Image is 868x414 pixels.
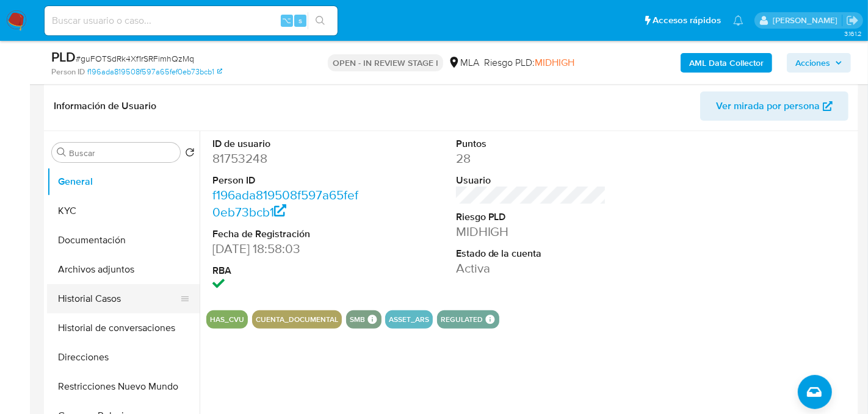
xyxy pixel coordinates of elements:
[448,56,479,70] div: MLA
[733,15,743,26] a: Notificaciones
[681,53,772,73] button: AML Data Collector
[212,240,363,257] dd: [DATE] 18:58:03
[846,14,859,27] a: Salir
[45,13,338,29] input: Buscar usuario o caso...
[282,15,291,26] span: ⌥
[456,150,606,167] dd: 28
[689,53,764,73] b: AML Data Collector
[456,174,606,187] dt: Usuario
[47,343,200,372] button: Direcciones
[47,284,190,313] button: Historial Casos
[47,255,200,284] button: Archivos adjuntos
[298,15,302,26] span: s
[716,91,820,121] span: Ver mirada por persona
[212,150,363,167] dd: 81753248
[51,66,85,77] b: Person ID
[535,55,574,70] span: MIDHIGH
[308,12,333,29] button: search-icon
[212,264,363,277] dt: RBA
[212,137,363,151] dt: ID de usuario
[773,15,842,26] p: gabriela.sanchez@mercadolibre.com
[51,47,76,66] b: PLD
[653,14,721,27] span: Accesos rápidos
[47,226,200,255] button: Documentación
[795,53,830,73] span: Acciones
[185,148,195,161] button: Volver al orden por defecto
[47,372,200,401] button: Restricciones Nuevo Mundo
[57,148,67,157] button: Buscar
[328,54,443,71] p: OPEN - IN REVIEW STAGE I
[700,91,848,121] button: Ver mirada por persona
[212,227,363,241] dt: Fecha de Registración
[87,66,222,77] a: f196ada819508f597a65fef0eb73bcb1
[456,260,606,277] dd: Activa
[456,210,606,224] dt: Riesgo PLD
[47,167,200,196] button: General
[212,186,358,221] a: f196ada819508f597a65fef0eb73bcb1
[69,148,175,159] input: Buscar
[54,100,156,112] h1: Información de Usuario
[484,56,574,70] span: Riesgo PLD:
[787,53,851,73] button: Acciones
[456,137,606,151] dt: Puntos
[456,247,606,260] dt: Estado de la cuenta
[456,223,606,240] dd: MIDHIGH
[212,174,363,187] dt: Person ID
[47,313,200,343] button: Historial de conversaciones
[47,196,200,226] button: KYC
[844,29,862,38] span: 3.161.2
[76,52,194,65] span: # guFOTSdRk4Xf1rSRFimhQzMq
